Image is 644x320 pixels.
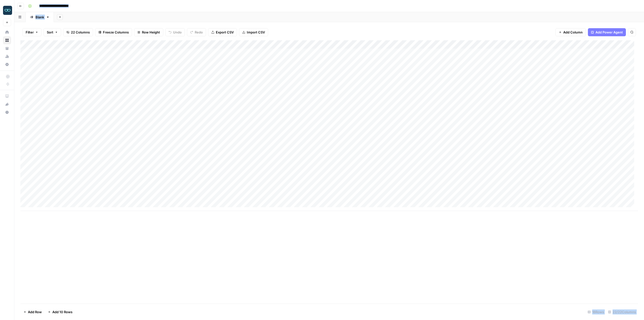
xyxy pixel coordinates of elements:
span: Row Height [142,30,160,35]
a: Your Data [3,44,11,52]
span: Add Row [28,309,42,314]
button: Add Column [555,28,586,36]
span: Undo [173,30,182,35]
button: 22 Columns [63,28,93,36]
button: Add 10 Rows [45,308,75,316]
button: Workspace: Zola Inc [3,4,11,17]
span: Filter [26,30,34,35]
span: Add Power Agent [595,30,623,35]
a: AirOps Academy [3,92,11,100]
button: Redo [187,28,206,36]
button: What's new? [3,100,11,108]
a: Blank [26,12,54,22]
button: Freeze Columns [95,28,132,36]
div: 22/22 Columns [606,308,638,316]
button: Export CSV [208,28,237,36]
span: Redo [195,30,203,35]
span: 22 Columns [71,30,90,35]
a: Settings [3,60,11,68]
button: Row Height [134,28,163,36]
a: Browse [3,36,11,44]
span: Export CSV [216,30,234,35]
button: Sort [44,28,61,36]
span: Add 10 Rows [52,309,72,314]
span: Sort [47,30,53,35]
button: Undo [165,28,185,36]
a: Usage [3,52,11,60]
button: Import CSV [239,28,268,36]
img: Zola Inc Logo [3,6,12,15]
div: Blank [35,15,44,20]
div: 18 Rows [586,308,606,316]
button: Add Row [20,308,45,316]
button: Filter [22,28,42,36]
button: Help + Support [3,108,11,116]
span: Add Column [563,30,583,35]
span: Import CSV [247,30,265,35]
span: Freeze Columns [103,30,129,35]
a: Home [3,28,11,36]
button: Add Power Agent [588,28,626,36]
